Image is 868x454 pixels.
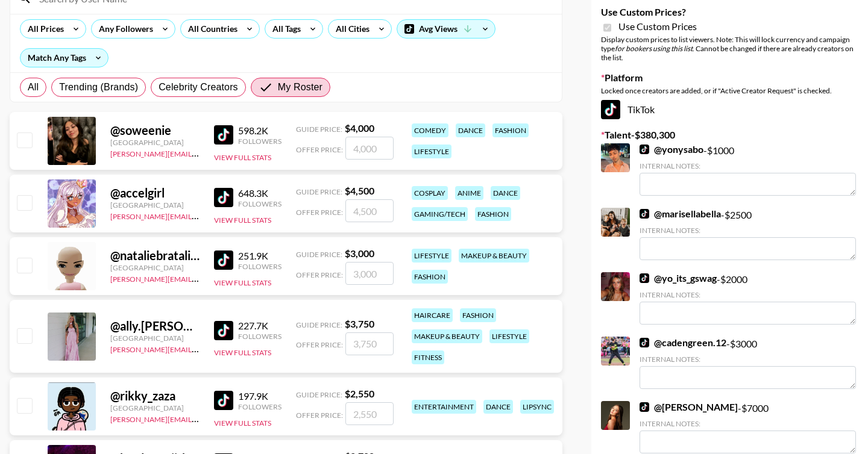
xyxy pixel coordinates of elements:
[459,249,529,263] div: makeup & beauty
[110,147,346,158] a: [PERSON_NAME][EMAIL_ADDRESS][PERSON_NAME][DOMAIN_NAME]
[601,6,858,18] label: Use Custom Prices?
[28,80,39,95] span: All
[640,209,649,219] img: TikTok
[214,321,233,340] img: TikTok
[110,248,200,263] div: @ nataliebratalie0
[460,308,496,322] div: fashion
[110,403,200,412] div: [GEOGRAPHIC_DATA]
[110,334,200,343] div: [GEOGRAPHIC_DATA]
[345,262,394,285] input: 3,000
[640,401,738,413] a: @[PERSON_NAME]
[601,35,858,62] div: Display custom prices to list viewers. Note: This will lock currency and campaign type . Cannot b...
[238,320,281,332] div: 227.7K
[412,308,453,322] div: haircare
[296,145,343,154] span: Offer Price:
[640,143,703,155] a: @yonysabo
[412,270,448,284] div: fashion
[265,20,303,38] div: All Tags
[110,412,346,424] a: [PERSON_NAME][EMAIL_ADDRESS][PERSON_NAME][DOMAIN_NAME]
[110,123,200,138] div: @ soweenie
[238,332,281,341] div: Followers
[640,145,649,154] img: TikTok
[214,125,233,145] img: TikTok
[296,320,342,329] span: Guide Price:
[296,411,343,420] span: Offer Price:
[20,20,66,38] div: All Prices
[397,20,495,38] div: Avg Views
[159,80,238,95] span: Celebrity Creators
[329,20,372,38] div: All Cities
[345,332,394,355] input: 3,750
[92,20,156,38] div: Any Followers
[601,100,858,119] div: TikTok
[214,391,233,410] img: TikTok
[296,208,343,217] span: Offer Price:
[412,350,444,364] div: fitness
[296,125,342,134] span: Guide Price:
[345,199,394,222] input: 4,500
[412,207,468,221] div: gaming/tech
[492,123,529,137] div: fashion
[412,123,448,137] div: comedy
[238,402,281,411] div: Followers
[214,250,233,270] img: TikTok
[640,226,856,235] div: Internal Notes:
[214,278,271,287] button: View Full Stats
[214,348,271,357] button: View Full Stats
[640,337,856,389] div: - $ 3000
[110,185,200,201] div: @ accelgirl
[238,390,281,402] div: 197.9K
[456,123,485,137] div: dance
[640,161,856,170] div: Internal Notes:
[20,49,108,67] div: Match Any Tags
[110,343,346,354] a: [PERSON_NAME][EMAIL_ADDRESS][PERSON_NAME][DOMAIN_NAME]
[640,401,856,453] div: - $ 7000
[412,249,451,263] div: lifestyle
[110,263,200,272] div: [GEOGRAPHIC_DATA]
[296,250,342,259] span: Guide Price:
[640,337,726,349] a: @cadengreen.12
[110,388,200,403] div: @ rikky_zaza
[475,207,511,221] div: fashion
[278,80,322,95] span: My Roster
[601,86,858,95] div: Locked once creators are added, or if "Active Creator Request" is checked.
[618,20,697,33] span: Use Custom Prices
[601,72,858,84] label: Platform
[214,216,271,225] button: View Full Stats
[412,400,476,414] div: entertainment
[345,318,374,329] strong: $ 3,750
[296,270,343,279] span: Offer Price:
[520,400,554,414] div: lipsync
[296,390,342,399] span: Guide Price:
[345,388,374,399] strong: $ 2,550
[640,208,856,260] div: - $ 2500
[238,187,281,199] div: 648.3K
[640,272,717,284] a: @yo_its_gswag
[110,272,346,284] a: [PERSON_NAME][EMAIL_ADDRESS][PERSON_NAME][DOMAIN_NAME]
[214,153,271,162] button: View Full Stats
[491,186,520,200] div: dance
[640,273,649,283] img: TikTok
[345,402,394,425] input: 2,550
[489,329,529,343] div: lifestyle
[412,186,448,200] div: cosplay
[214,188,233,207] img: TikTok
[238,137,281,146] div: Followers
[640,419,856,428] div: Internal Notes:
[110,210,346,221] a: [PERSON_NAME][EMAIL_ADDRESS][PERSON_NAME][DOMAIN_NAME]
[296,340,343,349] span: Offer Price:
[345,247,374,259] strong: $ 3,000
[181,20,240,38] div: All Countries
[640,338,649,347] img: TikTok
[296,187,342,196] span: Guide Price:
[345,122,374,134] strong: $ 4,000
[238,262,281,271] div: Followers
[412,145,451,158] div: lifestyle
[640,208,721,220] a: @marisellabella
[601,129,858,141] label: Talent - $ 380,300
[640,355,856,364] div: Internal Notes:
[640,402,649,412] img: TikTok
[640,143,856,196] div: - $ 1000
[640,290,856,299] div: Internal Notes:
[615,44,693,53] em: for bookers using this list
